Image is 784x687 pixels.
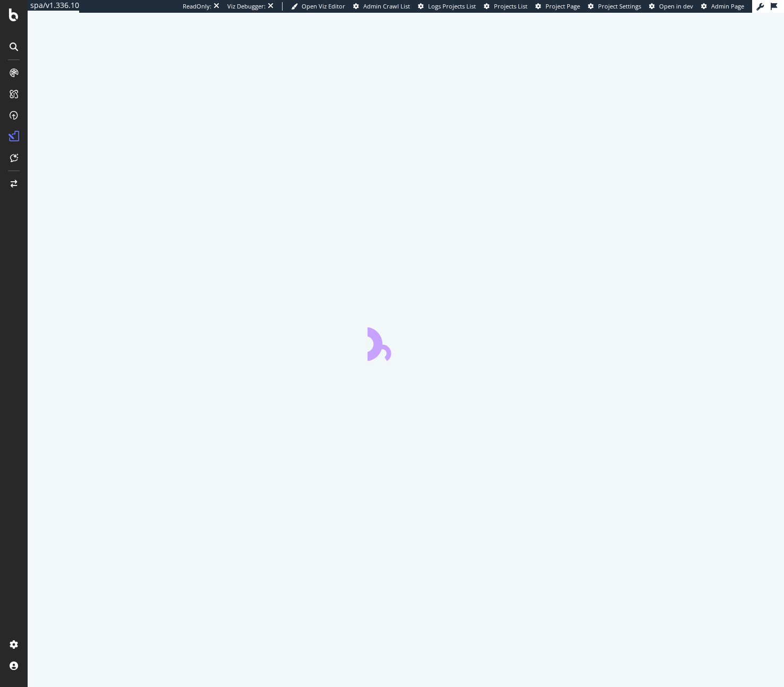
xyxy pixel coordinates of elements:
[227,2,266,11] div: Viz Debugger:
[598,2,641,10] span: Project Settings
[291,2,345,11] a: Open Viz Editor
[183,2,211,11] div: ReadOnly:
[428,2,476,10] span: Logs Projects List
[535,2,580,11] a: Project Page
[484,2,527,11] a: Projects List
[302,2,345,10] span: Open Viz Editor
[649,2,693,11] a: Open in dev
[368,323,444,361] div: animation
[546,2,580,10] span: Project Page
[494,2,527,10] span: Projects List
[701,2,744,11] a: Admin Page
[588,2,641,11] a: Project Settings
[363,2,410,10] span: Admin Crawl List
[418,2,476,11] a: Logs Projects List
[353,2,410,11] a: Admin Crawl List
[711,2,744,10] span: Admin Page
[659,2,693,10] span: Open in dev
